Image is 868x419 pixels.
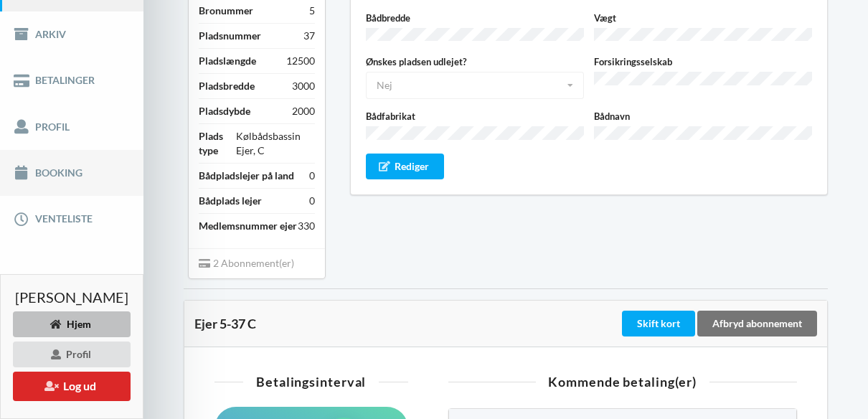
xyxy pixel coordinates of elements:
span: 2 Abonnement(er) [199,257,294,269]
div: 12500 [286,54,315,68]
div: 330 [298,219,315,233]
div: Pladslængde [199,54,256,68]
div: Bådplads lejer [199,194,262,208]
div: Pladsdybde [199,104,250,118]
div: 0 [309,169,315,183]
div: Kommende betaling(er) [448,375,798,388]
button: Log ud [13,372,131,401]
div: 37 [303,29,315,43]
div: Pladsnummer [199,29,261,43]
div: Ejer 5-37 C [194,316,619,331]
label: Forsikringsselskab [594,55,812,69]
div: 5 [309,4,315,18]
div: Betalingsinterval [214,375,408,388]
div: Pladsbredde [199,79,255,93]
label: Bådbredde [366,11,584,25]
label: Bådfabrikat [366,109,584,123]
div: 3000 [292,79,315,93]
label: Vægt [594,11,812,25]
div: Bådpladslejer på land [199,169,294,183]
div: Afbryd abonnement [697,311,817,336]
div: Medlemsnummer ejer [199,219,297,233]
div: Rediger [366,154,445,179]
div: Hjem [13,311,131,337]
span: [PERSON_NAME] [15,290,128,304]
div: Profil [13,342,131,367]
div: Kølbådsbassin Ejer, C [236,129,314,158]
label: Bådnavn [594,109,812,123]
div: Bronummer [199,4,253,18]
div: Plads type [199,129,236,158]
label: Ønskes pladsen udlejet? [366,55,584,69]
div: 0 [309,194,315,208]
div: 2000 [292,104,315,118]
div: Skift kort [622,311,695,336]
